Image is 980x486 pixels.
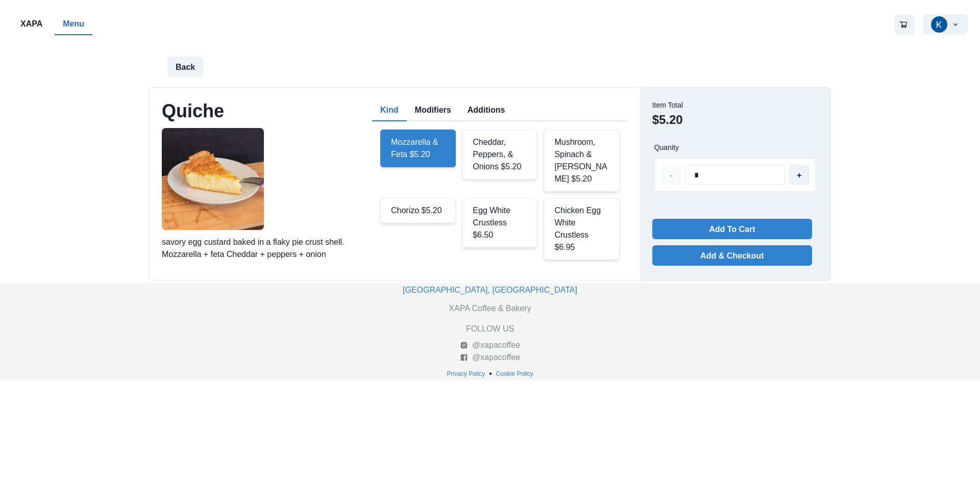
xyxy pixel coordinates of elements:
[460,351,520,364] a: @xapacoffee
[380,130,456,167] div: Mozzarella & Feta $5.20
[167,57,203,77] button: Back
[162,100,224,122] h2: Quiche
[894,14,915,35] button: Go to your shopping cart
[162,236,366,261] p: savory egg custard baked in a flaky pie crust shell. Mozzarella + feta Cheddar + peppers + onion
[789,165,810,185] button: +
[20,18,42,30] p: XAPA
[380,198,456,223] div: Chorizo $5.20
[652,111,683,129] dd: $5.20
[447,369,485,378] p: Privacy Policy
[489,368,492,380] p: •
[652,219,812,239] button: Add To Cart
[462,198,537,248] div: Egg White Crustless $6.50
[466,323,514,335] p: FOLLOW US
[544,198,619,260] div: Chicken Egg White Crustless $6.95
[403,286,577,294] a: [GEOGRAPHIC_DATA], [GEOGRAPHIC_DATA]
[372,100,407,121] button: Kind
[460,339,520,351] a: @xapacoffee
[652,100,683,111] dt: Item Total
[544,130,619,192] div: Mushroom, Spinach & [PERSON_NAME] $5.20
[923,14,968,35] button: Katie Smithy
[462,130,537,180] div: Cheddar, Peppers, & Onions $5.20
[661,165,681,185] button: -
[162,128,264,230] img: original.jpeg
[63,18,84,30] p: Menu
[652,245,812,266] button: Add & Checkout
[449,302,531,315] p: XAPA Coffee & Bakery
[459,100,513,121] button: Additions
[496,369,533,378] p: Cookie Policy
[654,143,679,152] p: Quanity
[407,100,459,121] button: Modifiers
